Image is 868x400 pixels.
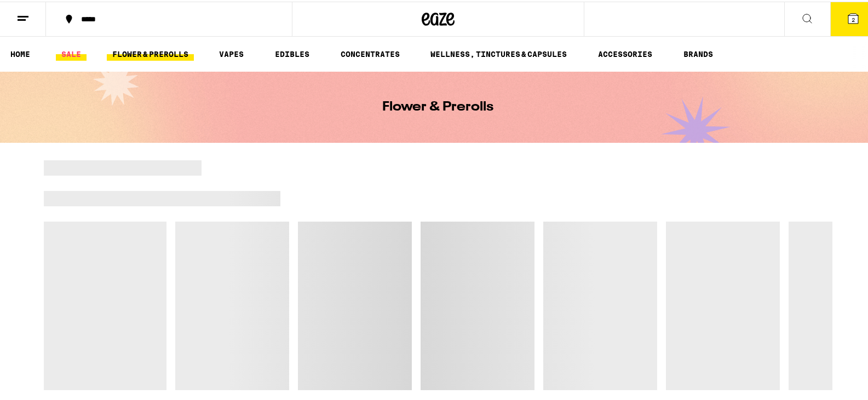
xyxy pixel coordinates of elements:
a: ACCESSORIES [593,46,658,59]
h1: Flower & Prerolls [383,99,494,112]
a: FLOWER & PREROLLS [107,46,194,59]
span: 2 [852,15,855,21]
a: SALE [56,46,87,59]
a: WELLNESS, TINCTURES & CAPSULES [425,46,572,59]
a: VAPES [214,46,249,59]
a: CONCENTRATES [335,46,405,59]
a: HOME [5,46,36,59]
a: EDIBLES [269,46,315,59]
button: BRANDS [678,46,718,59]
